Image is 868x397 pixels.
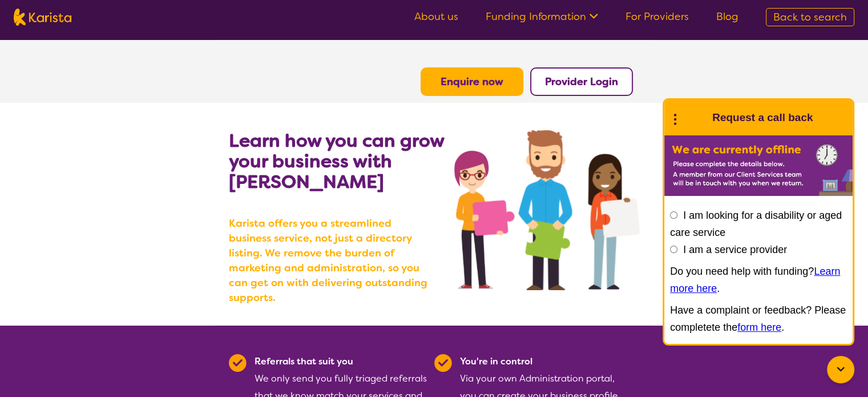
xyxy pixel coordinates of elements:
a: For Providers [625,10,689,23]
b: You're in control [460,355,532,367]
a: Back to search [766,8,854,26]
label: I am looking for a disability or aged care service [670,210,842,238]
img: Karista [683,106,705,129]
img: grow your business with Karista [454,130,639,290]
a: form here [737,322,781,333]
button: Enquire now [421,67,523,96]
h1: Request a call back [712,109,813,126]
p: Do you need help with funding? . [670,263,847,297]
label: I am a service provider [683,244,787,255]
b: Karista offers you a streamlined business service, not just a directory listing. We remove the bu... [229,216,434,305]
a: Provider Login [545,75,618,89]
a: Enquire now [441,75,503,89]
p: Have a complaint or feedback? Please completete the . [670,302,847,336]
a: About us [414,10,458,23]
a: Blog [716,10,738,23]
img: Karista offline chat form to request call back [664,135,853,196]
button: Provider Login [530,67,633,96]
a: Funding Information [486,10,598,23]
img: Karista logo [14,9,71,26]
img: Tick [434,354,452,372]
b: Referrals that suit you [255,355,353,367]
span: Back to search [773,10,847,24]
b: Learn how you can grow your business with [PERSON_NAME] [229,129,444,194]
img: Tick [229,354,247,372]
